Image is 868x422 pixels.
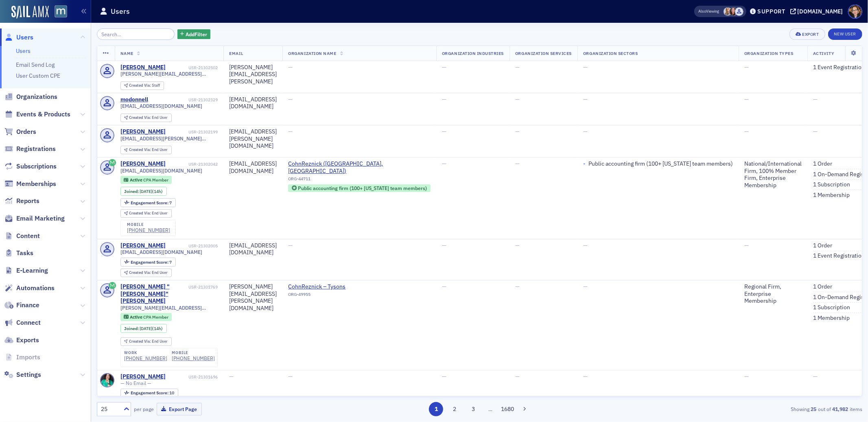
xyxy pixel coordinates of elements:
a: Connect [4,318,41,327]
div: (14h) [140,326,163,331]
button: [DOMAIN_NAME] [790,9,846,14]
span: Email [229,50,243,56]
span: Finance [16,301,39,310]
div: Engagement Score: 7 [120,198,176,207]
a: [PERSON_NAME] [120,373,166,380]
a: [PERSON_NAME] "[PERSON_NAME]" [PERSON_NAME] [120,283,187,305]
div: [PHONE_NUMBER] [127,227,170,233]
img: SailAMX [55,5,67,18]
a: 1 Subscription [813,304,850,311]
span: Imports [16,353,40,362]
div: Support [757,8,785,15]
span: … [485,405,496,413]
a: 1 Order [813,283,832,291]
strong: 25 [809,405,818,413]
div: USR-21301769 [188,284,218,290]
a: [PERSON_NAME] [120,242,166,249]
div: [DOMAIN_NAME] [798,8,843,15]
span: — [744,242,749,249]
button: AddFilter [177,29,211,39]
button: 2 [448,402,462,416]
span: — [442,283,446,290]
div: USR-21302502 [167,65,218,70]
span: Settings [16,370,41,379]
span: — [583,128,588,135]
div: [EMAIL_ADDRESS][DOMAIN_NAME] [229,242,277,256]
span: — [288,128,293,135]
span: — [813,373,818,380]
div: work [124,350,167,355]
div: 7 [131,260,172,265]
a: Email Send Log [16,61,55,68]
span: [PERSON_NAME][EMAIL_ADDRESS][PERSON_NAME][DOMAIN_NAME] [120,305,218,311]
div: USR-21302042 [167,162,218,167]
div: [EMAIL_ADDRESS][DOMAIN_NAME] [229,160,277,175]
div: National/International Firm, 100% Member Firm, Enterprise Membership [744,160,802,189]
span: CPA Member [143,177,168,183]
img: SailAMX [11,6,49,19]
div: Active: Active: CPA Member [120,176,172,184]
span: Viewing [699,9,719,14]
a: Automations [4,284,55,293]
div: Staff [129,83,160,88]
div: Showing out of items [613,405,862,413]
span: — [442,96,446,103]
span: CPA Member [143,314,168,320]
a: 1 Membership [813,315,850,322]
span: — [442,160,446,167]
button: Export [789,28,825,40]
span: Created Via : [129,115,152,120]
div: [PERSON_NAME] [120,64,166,71]
button: Export Page [157,403,202,415]
div: [PHONE_NUMBER] [124,355,167,361]
span: — [515,242,520,249]
a: CohnReznick – Tysons [288,283,362,291]
a: Email Marketing [4,214,65,223]
span: — [744,373,749,380]
a: Orders [4,127,36,136]
div: Created Via: End User [120,114,172,122]
span: — [583,283,588,290]
div: ORG-44711 [288,176,431,184]
button: 1680 [500,402,514,416]
span: Emily Trott [724,7,732,16]
a: Memberships [4,179,56,188]
h1: Users [111,7,130,16]
div: Export [802,32,819,37]
span: Created Via : [129,210,152,216]
span: Exports [16,336,39,345]
a: Events & Products [4,110,70,119]
span: — [515,160,520,167]
span: [DATE] [140,188,152,194]
a: Finance [4,301,39,310]
a: 1 Order [813,160,832,168]
span: Organization Sectors [583,50,638,56]
span: — [442,128,446,135]
a: CohnReznick ([GEOGRAPHIC_DATA], [GEOGRAPHIC_DATA]) [288,160,431,175]
a: Reports [4,197,39,206]
span: Users [16,33,33,42]
span: Active [130,177,143,183]
span: — [515,283,520,290]
span: — [583,242,588,249]
span: Organization Types [744,50,793,56]
a: 1 Event Registration [813,64,865,71]
div: 7 [131,201,172,205]
span: [EMAIL_ADDRESS][PERSON_NAME][DOMAIN_NAME] [120,136,218,142]
span: Orders [16,127,36,136]
span: Created Via : [129,339,152,344]
span: [EMAIL_ADDRESS][DOMAIN_NAME] [120,249,203,255]
span: Created Via : [129,83,152,88]
a: Users [16,47,31,55]
span: — [288,242,293,249]
span: Registrations [16,144,56,153]
span: — [813,96,818,103]
div: Created Via: End User [120,209,172,218]
div: [PHONE_NUMBER] [172,355,215,361]
span: Subscriptions [16,162,57,171]
span: — [583,96,588,103]
div: [PERSON_NAME][EMAIL_ADDRESS][PERSON_NAME] [229,64,277,85]
span: [EMAIL_ADDRESS][DOMAIN_NAME] [120,168,203,174]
